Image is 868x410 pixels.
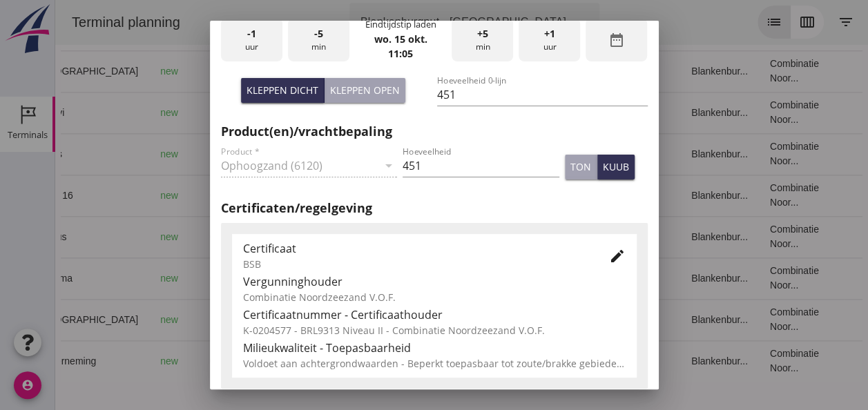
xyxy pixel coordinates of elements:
[155,354,271,369] div: Gouda
[221,199,648,217] h2: Certificaten/regelgeving
[243,340,626,356] div: Milieukwaliteit - Toepasbaarheid
[243,257,587,271] div: BSB
[450,50,520,92] td: Filling sand
[334,109,345,117] small: m3
[155,230,271,244] div: Gouda
[625,257,704,299] td: Blankenbur...
[334,233,345,242] small: m3
[625,340,704,382] td: Blankenbur...
[711,14,727,30] i: list
[450,257,520,299] td: Filling sand
[519,18,580,61] div: uur
[306,133,382,175] td: 523
[565,155,597,179] button: ton
[243,323,626,338] div: K-0204577 - BRL9313 Niveau II - Combinatie Noordzeezand V.O.F.
[597,155,635,179] button: kuub
[704,340,789,382] td: Combinatie Noor...
[403,155,559,177] input: Hoeveelheid
[450,92,520,133] td: Filling sand
[306,92,382,133] td: 451
[608,32,625,48] i: date_range
[437,84,648,106] input: Hoeveelheid 0-lijn
[521,175,626,216] td: 18
[189,191,199,200] i: directions_boat
[450,299,520,340] td: Filling sand
[155,188,271,203] div: Gouda
[625,133,704,175] td: Blankenbur...
[339,358,350,366] small: m3
[189,273,199,283] i: directions_boat
[314,26,323,41] span: -5
[94,216,144,257] td: new
[243,273,626,290] div: Vergunninghouder
[625,92,704,133] td: Blankenbur...
[334,68,345,76] small: m3
[247,83,318,97] div: Kleppen dicht
[339,192,350,200] small: m3
[325,78,405,103] button: Kleppen open
[261,315,271,324] i: directions_boat
[155,64,271,79] div: Maassluis
[306,175,382,216] td: 1298
[261,149,271,159] i: directions_boat
[189,232,199,242] i: directions_boat
[450,175,520,216] td: Filling sand
[189,356,199,366] i: directions_boat
[243,240,587,257] div: Certificaat
[625,216,704,257] td: Blankenbur...
[334,316,345,324] small: m3
[306,50,382,92] td: 467
[306,216,382,257] td: 999
[94,299,144,340] td: new
[330,83,400,97] div: Kleppen open
[521,216,626,257] td: 18
[388,47,413,60] strong: 11:05
[603,159,629,174] div: kuub
[243,306,626,323] div: Certificaatnummer - Certificaathouder
[625,299,704,340] td: Blankenbur...
[306,299,382,340] td: 467
[243,356,626,371] div: Voldoet aan achtergrondwaarden - Beperkt toepasbaar tot zoute/brakke gebieden (Niveau II)
[94,92,144,133] td: new
[221,18,282,61] div: uur
[334,275,345,283] small: m3
[94,50,144,92] td: new
[306,340,382,382] td: 1231
[544,26,555,41] span: +1
[704,299,789,340] td: Combinatie Noor...
[155,106,271,120] div: Lisse (nl)
[452,18,513,61] div: min
[450,216,520,257] td: Filling sand
[247,26,256,41] span: -1
[305,14,511,30] div: Blankenburgput - [GEOGRAPHIC_DATA]
[221,122,648,141] h2: Product(en)/vrachtbepaling
[94,175,144,216] td: new
[241,78,325,103] button: Kleppen dicht
[94,133,144,175] td: new
[477,26,488,41] span: +5
[288,18,349,61] div: min
[782,14,799,30] i: filter_list
[374,32,427,46] strong: wo. 15 okt.
[155,271,271,286] div: Gouda
[521,257,626,299] td: 18
[625,175,704,216] td: Blankenbur...
[521,340,626,382] td: 18
[306,257,382,299] td: 994
[521,92,626,133] td: 18
[744,14,760,30] i: calendar_view_week
[609,248,626,264] i: edit
[6,12,136,32] div: Terminal planning
[704,216,789,257] td: Combinatie Noor...
[521,50,626,92] td: 18
[365,18,436,31] div: Eindtijdstip laden
[519,14,536,30] i: arrow_drop_down
[203,66,213,76] i: directions_boat
[450,133,520,175] td: Filling sand
[94,340,144,382] td: new
[704,133,789,175] td: Combinatie Noor...
[450,340,520,382] td: Filling sand
[243,290,626,304] div: Combinatie Noordzeezand V.O.F.
[704,50,789,92] td: Combinatie Noor...
[704,92,789,133] td: Combinatie Noor...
